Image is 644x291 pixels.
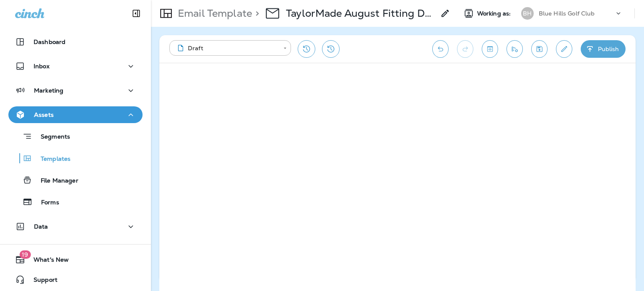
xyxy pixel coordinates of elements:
button: Send test email [506,40,523,58]
button: Publish [581,40,626,58]
span: Working as: [477,10,513,17]
p: Templates [32,155,70,163]
p: File Manager [32,177,78,185]
p: Marketing [34,87,63,94]
button: Edit details [556,40,572,58]
button: Segments [8,127,143,145]
button: Marketing [8,82,143,99]
span: Support [25,276,57,286]
p: TaylorMade August Fitting Day 2025 - 8/27 [286,7,435,20]
p: Email Template [174,7,252,20]
p: Segments [32,133,70,142]
button: Save [531,40,548,58]
button: Toggle preview [482,40,498,58]
button: Collapse Sidebar [125,5,148,22]
button: Forms [8,193,143,211]
button: File Manager [8,171,143,189]
div: Draft [175,44,278,52]
p: Forms [33,199,59,207]
p: Inbox [34,63,49,70]
div: BH [521,7,534,20]
button: Templates [8,149,143,167]
p: Blue Hills Golf Club [539,10,595,17]
span: 19 [19,250,31,259]
button: Data [8,218,143,235]
span: What's New [25,256,69,266]
button: Dashboard [8,33,143,50]
p: > [252,7,259,20]
button: View Changelog [322,40,340,58]
p: Dashboard [34,39,65,45]
button: 19What's New [8,251,143,268]
p: Data [34,223,48,230]
button: Undo [432,40,449,58]
button: Restore from previous version [298,40,315,58]
button: Support [8,271,143,288]
button: Assets [8,106,143,123]
button: Inbox [8,58,143,75]
p: Assets [34,111,54,118]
